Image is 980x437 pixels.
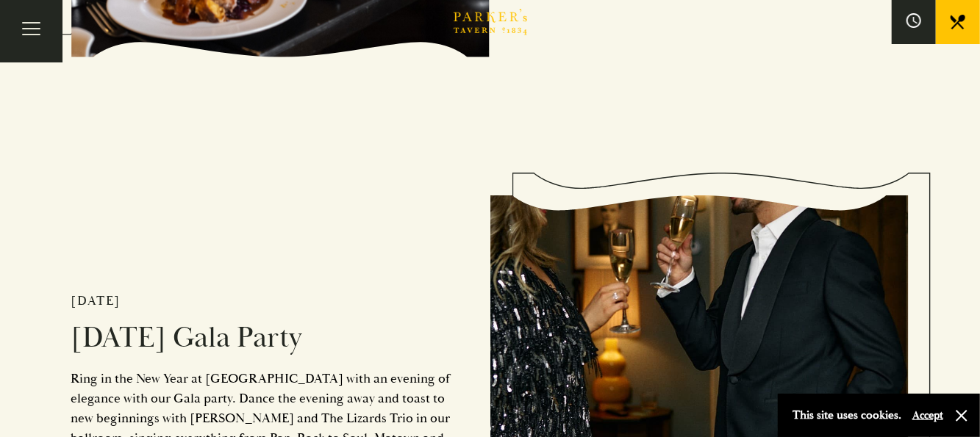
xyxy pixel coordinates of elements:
[954,408,969,423] button: Close and accept
[912,408,943,422] button: Accept
[71,320,468,355] h2: [DATE] Gala Party
[71,293,468,309] h2: [DATE]
[793,405,901,426] p: This site uses cookies.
